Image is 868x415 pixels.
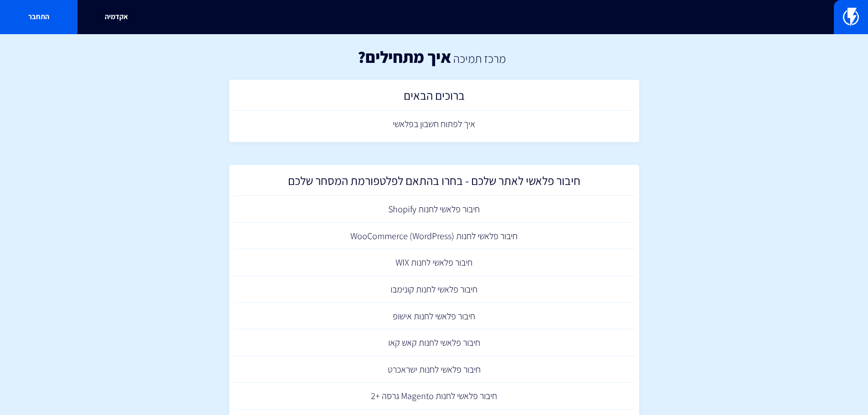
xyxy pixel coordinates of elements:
a: חיבור פלאשי לאתר שלכם - בחרו בהתאם לפלטפורמת המסחר שלכם [234,169,635,196]
a: חיבור פלאשי לחנות WIX [234,249,635,276]
h2: ברוכים הבאים [238,89,630,107]
a: מרכז תמיכה [453,51,506,66]
a: חיבור פלאשי לחנות ישראכרט [234,356,635,383]
a: חיבור פלאשי לחנות קאש קאו [234,329,635,356]
a: חיבור פלאשי לחנות Shopify [234,196,635,223]
h2: חיבור פלאשי לאתר שלכם - בחרו בהתאם לפלטפורמת המסחר שלכם [238,174,630,192]
a: חיבור פלאשי לחנות Magento גרסה +2 [234,383,635,410]
h1: איך מתחילים? [358,48,451,66]
a: חיבור פלאשי לחנות אישופ [234,303,635,330]
a: חיבור פלאשי לחנות קונימבו [234,276,635,303]
a: איך לפתוח חשבון בפלאשי [234,111,635,138]
a: ברוכים הבאים [234,84,635,111]
a: חיבור פלאשי לחנות (WooCommerce (WordPress [234,223,635,250]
